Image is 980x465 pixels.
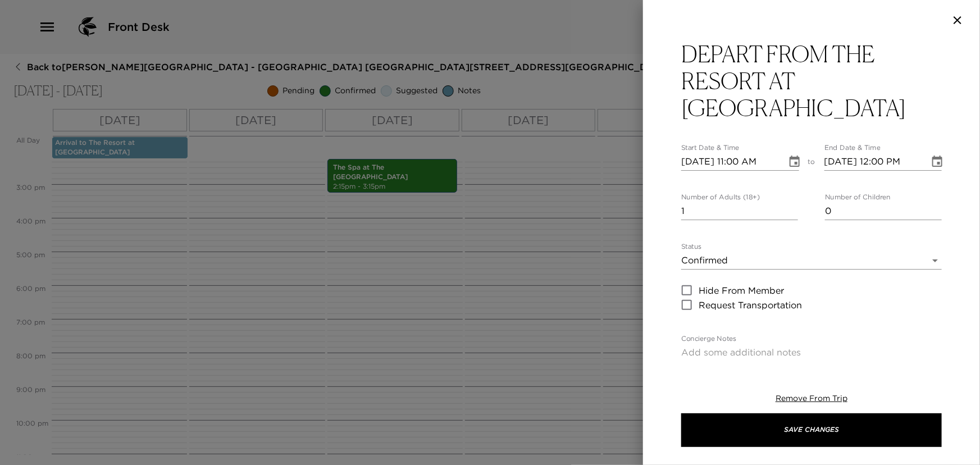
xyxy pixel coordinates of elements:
span: Request Transportation [699,298,802,312]
span: Remove From Trip [776,393,847,403]
span: Hide From Member [699,284,784,297]
button: DEPART FROM THE RESORT AT [GEOGRAPHIC_DATA] [681,40,942,121]
input: MM/DD/YYYY hh:mm aa [681,153,779,171]
div: Confirmed [681,252,942,270]
label: Concierge Notes [681,334,736,344]
input: MM/DD/YYYY hh:mm aa [824,153,922,171]
button: Remove From Trip [776,393,847,404]
button: Save Changes [681,413,942,447]
label: End Date & Time [824,143,881,153]
span: to [808,157,815,171]
label: Start Date & Time [681,143,740,153]
button: Choose date, selected date is Sep 4, 2025 [783,151,806,173]
label: Number of Adults (18+) [681,193,760,202]
label: Number of Children [825,193,891,202]
label: Status [681,242,702,252]
button: Choose date, selected date is Sep 4, 2025 [926,151,949,173]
